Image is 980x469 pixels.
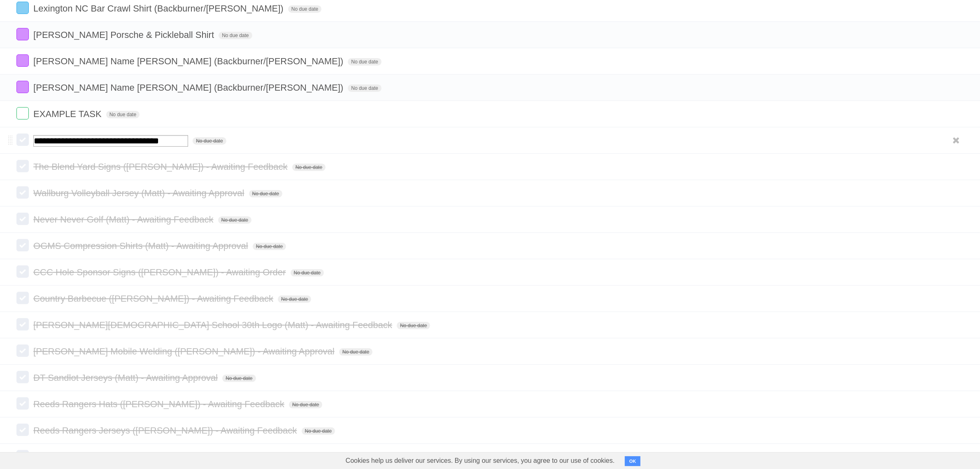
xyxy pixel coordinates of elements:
[33,373,220,383] span: DT Sandlot Jerseys (Matt) - Awaiting Approval
[348,58,381,66] span: No due date
[33,346,337,356] span: [PERSON_NAME] Mobile Welding ([PERSON_NAME]) - Awaiting Approval
[249,190,282,197] span: No due date
[16,397,29,410] label: Done
[302,427,335,435] span: No due date
[33,56,345,66] span: [PERSON_NAME] Name [PERSON_NAME] (Backburner/[PERSON_NAME])
[625,456,641,466] button: OK
[289,401,322,408] span: No due date
[16,107,29,120] label: Done
[16,160,29,172] label: Done
[339,348,372,356] span: No due date
[33,3,286,14] span: Lexington NC Bar Crawl Shirt (Backburner/[PERSON_NAME])
[16,134,29,146] label: Done
[292,164,326,171] span: No due date
[16,213,29,225] label: Done
[33,320,394,330] span: [PERSON_NAME][DEMOGRAPHIC_DATA] School 30th Logo (Matt) - Awaiting Feedback
[106,111,140,118] span: No due date
[33,399,286,409] span: Reeds Rangers Hats ([PERSON_NAME]) - Awaiting Feedback
[16,265,29,278] label: Done
[16,424,29,436] label: Done
[278,295,311,303] span: No due date
[33,267,288,277] span: CCC Hole Sponsor Signs ([PERSON_NAME]) - Awaiting Order
[33,82,345,93] span: [PERSON_NAME] Name [PERSON_NAME] (Backburner/[PERSON_NAME])
[16,450,29,462] label: Done
[33,293,275,304] span: Country Barbecue ([PERSON_NAME]) - Awaiting Feedback
[33,188,246,198] span: Wallburg Volleyball Jersey (Matt) - Awaiting Approval
[222,375,256,382] span: No due date
[397,322,430,329] span: No due date
[33,109,103,119] span: EXAMPLE TASK
[16,318,29,331] label: Done
[16,28,29,40] label: Done
[16,54,29,67] label: Done
[33,425,299,436] span: Reeds Rangers Jerseys ([PERSON_NAME]) - Awaiting Feedback
[288,5,321,13] span: No due date
[16,371,29,383] label: Done
[291,269,324,277] span: No due date
[16,292,29,304] label: Done
[33,452,336,462] span: Wallburg Football Coaches Polos ([PERSON_NAME]) - Awaiting Feedback
[16,239,29,251] label: Done
[16,345,29,357] label: Done
[253,243,286,250] span: No due date
[219,32,252,39] span: No due date
[33,30,216,40] span: [PERSON_NAME] Porsche & Pickleball Shirt
[16,186,29,199] label: Done
[193,137,226,145] span: No due date
[33,162,290,172] span: The Blend Yard Signs ([PERSON_NAME]) - Awaiting Feedback
[16,81,29,93] label: Done
[33,241,250,251] span: OGMS Compression Shirts (Matt) - Awaiting Approval
[16,2,29,14] label: Done
[218,216,251,224] span: No due date
[348,84,381,92] span: No due date
[33,214,215,225] span: Never Never Golf (Matt) - Awaiting Feedback
[338,453,623,469] span: Cookies help us deliver our services. By using our services, you agree to our use of cookies.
